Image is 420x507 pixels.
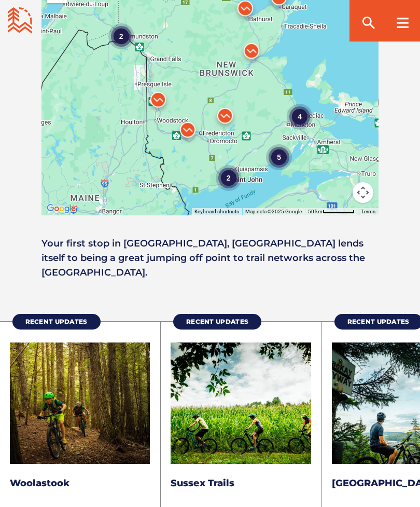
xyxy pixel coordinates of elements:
[287,103,313,129] div: 4
[108,23,134,49] div: 2
[353,182,373,203] button: Map camera controls
[245,209,302,214] span: Map data ©2025 Google
[360,15,377,31] ion-icon: search
[308,209,323,214] span: 50 km
[361,209,375,214] a: Terms (opens in new tab)
[44,202,78,215] img: Google
[171,477,234,489] a: Sussex Trails
[186,318,248,325] span: Recent Updates
[173,314,261,330] a: Recent Updates
[25,318,88,325] span: Recent Updates
[266,144,292,170] div: 5
[305,208,358,215] button: Map Scale: 50 km per 58 pixels
[10,477,69,489] a: Woolastook
[44,202,78,215] a: Open this area in Google Maps (opens a new window)
[216,165,242,191] div: 2
[12,314,101,330] a: Recent Updates
[347,318,410,325] span: Recent Updates
[41,236,379,280] p: Your first stop in [GEOGRAPHIC_DATA], [GEOGRAPHIC_DATA] lends itself to being a great jumping off...
[194,208,239,215] button: Keyboard shortcuts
